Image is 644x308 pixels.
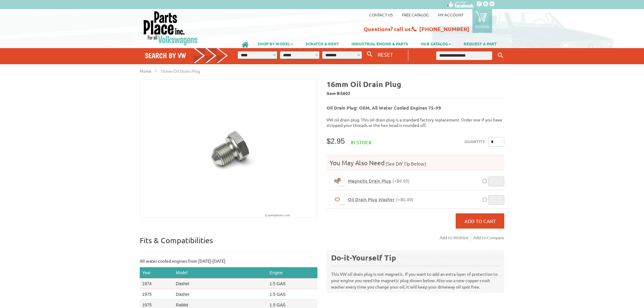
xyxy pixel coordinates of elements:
[300,38,345,49] a: SCRATCH & DENT
[341,90,350,96] span: 5602
[160,68,200,74] span: 16mm Oil Drain Plug
[267,289,317,300] td: 1.5 GAS
[369,12,393,17] a: Contact us
[457,38,503,49] a: REQUEST A PART
[365,50,375,59] button: Search By VW...
[140,258,317,264] p: All water cooled engines from [DATE]-[DATE]
[385,161,426,166] span: (See DIY Tip Below)
[331,266,500,290] p: This VW oil drain plug is not magnetic. If you want to add an extra layer of protection to your e...
[440,234,471,241] a: Add to Wishlist
[140,278,173,289] td: 1974
[402,12,429,17] a: Free Catalog
[327,105,441,111] b: Oil Drain Plug: OEM, All Water Cooled Engines 75-99
[396,197,413,202] span: (+$0.49)
[392,178,409,184] span: (+$9.95)
[327,89,504,98] span: Item #:
[475,24,489,29] p: 0 items
[472,9,492,33] a: 0 items
[145,51,228,60] h4: Search by VW
[140,236,317,252] p: Fits & Compatibilities
[143,11,198,46] img: Parts Place Inc!
[140,267,173,278] th: Year
[173,289,267,300] td: Dasher
[348,178,409,184] a: Magnetic Drain Plug(+$9.95)
[330,175,344,186] img: Magnetic Drain Plug
[473,234,504,241] a: Add to Compare
[327,117,504,128] p: VW oil drain plug. This oil drain plug is a standard factory replacement. Order one if you have s...
[327,159,504,167] h4: You May Also Need
[267,278,317,289] td: 1.5 GAS
[415,38,457,49] a: OUR CATALOG
[348,196,395,202] span: Oil Drain Plug Washer
[173,278,267,289] td: Dasher
[173,267,267,278] th: Model
[456,213,504,229] button: Add to Cart
[464,218,496,224] span: Add to Cart
[252,38,299,49] a: SHOP BY MODEL
[375,50,396,59] button: RESET
[345,38,414,49] a: INDUSTRIAL ENGINE & PARTS
[438,12,463,17] a: My Account
[267,267,317,278] th: Engine
[331,253,396,262] b: Do-it-Yourself Tip
[378,51,393,58] span: RESET
[140,68,151,74] a: Home
[327,137,345,145] span: $2.95
[496,51,505,61] button: Keyword Search
[330,175,345,187] a: Magnetic Drain Plug
[348,178,391,184] span: Magnetic Drain Plug
[140,79,317,218] img: 16mm Oil Drain Plug
[348,197,413,202] a: Oil Drain Plug Washer(+$0.49)
[327,79,401,89] b: 16mm Oil Drain Plug
[330,194,344,205] img: Oil Drain Plug Washer
[351,139,372,145] span: In stock
[464,137,485,147] label: Quantity
[330,193,345,205] a: Oil Drain Plug Washer
[140,289,173,300] td: 1975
